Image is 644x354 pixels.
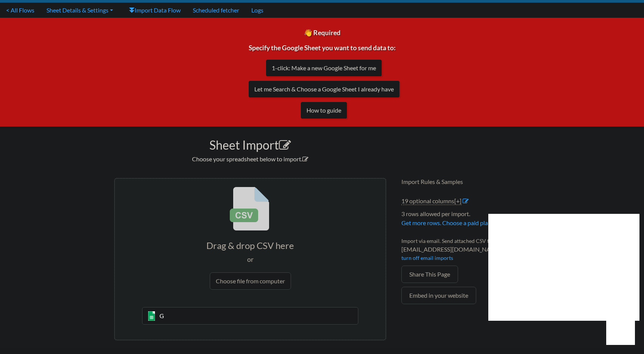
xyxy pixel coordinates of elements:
a: Let me Search & Choose a Google Sheet I already have [248,80,400,98]
a: 1-click: Make a new Google Sheet for me [266,59,382,77]
input: Search Google Sheets [142,307,359,325]
iframe: Drift Widget Chat Controller [606,316,635,345]
h2: Choose your spreadsheet below to import. [114,155,386,162]
a: Sheet Details & Settings [40,3,119,18]
span: [+] [454,197,461,204]
a: How to guide [300,102,347,119]
a: Import Data Flow [123,3,187,18]
a: Get more rows. Choose a paid plan. [401,219,492,226]
h1: Sheet Import [114,134,386,152]
li: Import via email. Send attached CSV to: [401,237,530,266]
span: 👋 Required Specify the Google Sheet you want to send data to: [245,29,400,91]
a: turn off email imports [401,255,453,261]
a: 19 optional columns[+] [401,197,461,205]
h4: Import Rules & Samples [401,178,530,185]
iframe: Drift Widget Chat Window [488,214,639,321]
span: [EMAIL_ADDRESS][DOMAIN_NAME] [401,245,530,254]
a: Scheduled fetcher [187,3,245,18]
a: Logs [245,3,269,18]
li: 3 rows allowed per import. [401,209,530,231]
a: Embed in your website [401,287,476,304]
a: Share This Page [401,266,458,283]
